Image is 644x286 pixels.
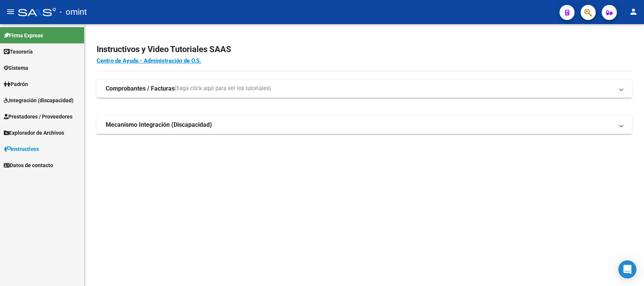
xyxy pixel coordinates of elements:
[4,31,43,40] span: Firma Express
[4,48,33,56] span: Tesorería
[4,161,53,169] span: Datos de contacto
[60,4,87,20] span: - omint
[618,260,636,278] div: Open Intercom Messenger
[4,129,64,137] span: Explorador de Archivos
[4,80,28,88] span: Padrón
[629,7,638,16] mat-icon: person
[97,57,201,64] a: Centro de Ayuda - Administración de O.S.
[97,42,632,57] h2: Instructivos y Video Tutoriales SAAS
[106,121,212,129] strong: Mecanismo Integración (Discapacidad)
[97,116,632,134] mat-expansion-panel-header: Mecanismo Integración (Discapacidad)
[4,96,74,105] span: Integración (discapacidad)
[4,145,39,153] span: Instructivos
[4,112,72,121] span: Prestadores / Proveedores
[4,64,28,72] span: Sistema
[97,80,632,98] mat-expansion-panel-header: Comprobantes / Facturas(haga click aquí para ver los tutoriales)
[175,85,271,93] span: (haga click aquí para ver los tutoriales)
[6,7,15,16] mat-icon: menu
[106,85,175,93] strong: Comprobantes / Facturas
